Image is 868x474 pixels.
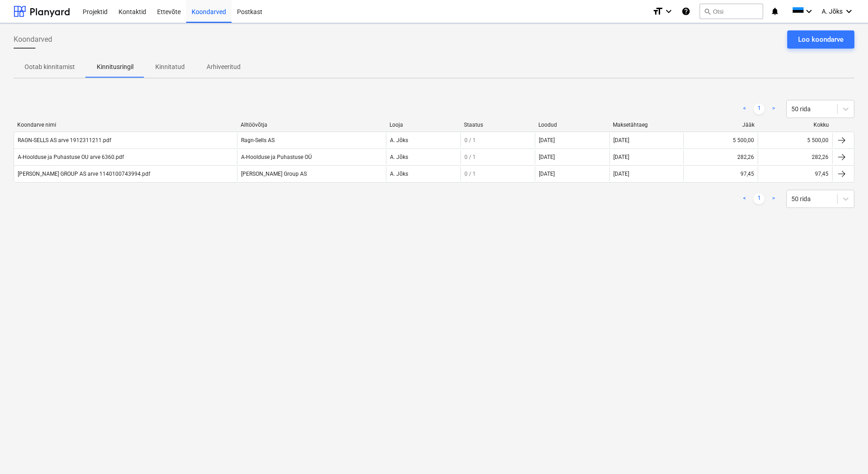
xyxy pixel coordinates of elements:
[613,122,680,128] div: Maksetähtaeg
[18,137,111,143] div: RAGN-SELLS AS arve 1912311211.pdf
[25,62,75,72] p: Ootab kinnitamist
[539,171,555,177] div: [DATE]
[733,137,754,143] div: 5 500,00
[97,62,133,72] p: Kinnitusringil
[812,154,829,160] div: 282,26
[386,133,460,148] div: A. Jõks
[18,154,124,160] div: A-Hoolduse ja Puhastuse OU arve 6360.pdf
[464,137,476,143] span: 0 / 1
[737,154,754,160] div: 282,26
[754,104,764,114] a: Page 1 is your current page
[464,122,531,128] div: Staatus
[739,104,750,114] a: Previous page
[768,193,779,204] a: Next page
[241,122,382,128] div: Alltöövõtja
[754,193,764,204] a: Page 1 is your current page
[539,154,555,160] div: [DATE]
[609,133,684,148] div: [DATE]
[843,6,854,17] i: keyboard_arrow_down
[390,122,457,128] div: Looja
[822,8,843,15] span: A. Jõks
[14,34,52,45] span: Koondarved
[770,6,779,17] i: notifications
[18,171,150,177] div: [PERSON_NAME] GROUP AS arve 1140100743994.pdf
[815,171,829,177] div: 97,45
[17,122,233,128] div: Koondarve nimi
[798,34,843,45] div: Loo koondarve
[687,122,755,128] div: Jääk
[538,122,606,128] div: Loodud
[652,6,663,17] i: format_size
[464,171,476,177] span: 0 / 1
[539,137,555,143] div: [DATE]
[663,6,674,17] i: keyboard_arrow_down
[807,137,829,143] div: 5 500,00
[762,122,829,128] div: Kokku
[464,154,476,160] span: 0 / 1
[681,6,690,17] i: Abikeskus
[739,193,750,204] a: Previous page
[207,62,241,72] p: Arhiveeritud
[740,171,754,177] div: 97,45
[700,4,763,19] button: Otsi
[237,167,386,181] div: [PERSON_NAME] Group AS
[155,62,185,72] p: Kinnitatud
[609,167,684,181] div: [DATE]
[804,6,814,17] i: keyboard_arrow_down
[609,150,684,164] div: [DATE]
[787,30,854,49] button: Loo koondarve
[768,104,779,114] a: Next page
[386,150,460,164] div: A. Jõks
[386,167,460,181] div: A. Jõks
[237,150,386,164] div: A-Hoolduse ja Puhastuse OÜ
[704,8,711,15] span: search
[823,430,868,474] iframe: Chat Widget
[237,133,386,148] div: Ragn-Sells AS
